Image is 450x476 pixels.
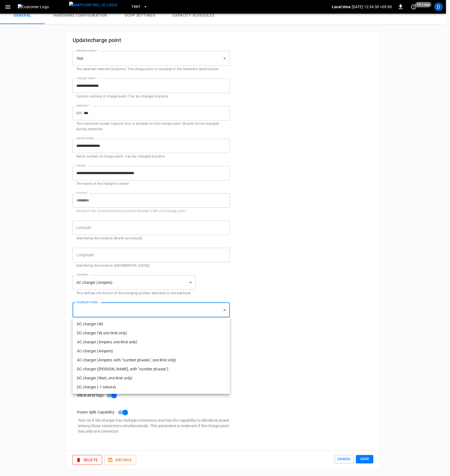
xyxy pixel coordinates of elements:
li: DC charger (-1 minute) [73,383,230,392]
li: AC charger (Ampere, one limit only) [73,338,230,347]
li: DC charger (W, one limit only) [73,329,230,338]
li: DC charger ([PERSON_NAME], with "number phases") [73,365,230,374]
li: AC charger (Ampere, with "number phases", one limit only) [73,356,230,365]
li: DC charger (W) [73,320,230,329]
li: AC charger (Ampere) [73,347,230,356]
li: DC charger (Watt, one limit only) [73,374,230,383]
